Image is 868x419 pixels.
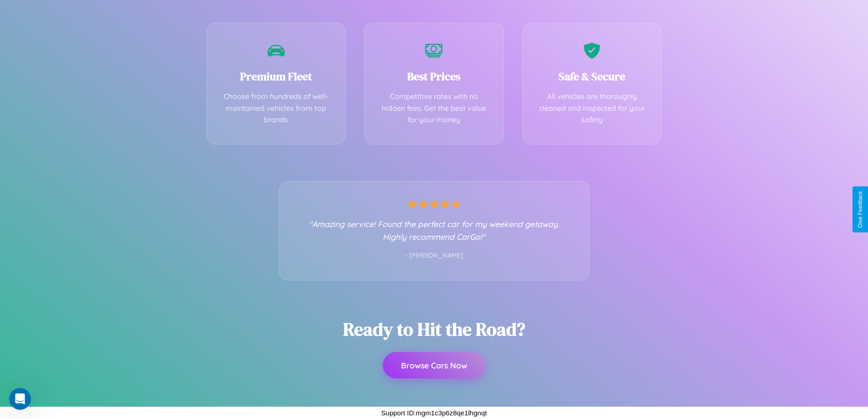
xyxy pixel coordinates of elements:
[9,388,31,410] iframe: Intercom live chat
[298,250,571,262] p: - [PERSON_NAME]
[378,91,490,126] p: Competitive rates with no hidden fees. Get the best value for your money
[383,352,485,378] button: Browse Cars Now
[343,317,525,341] h2: Ready to Hit the Road?
[221,69,332,84] h3: Premium Fleet
[221,91,332,126] p: Choose from hundreds of well-maintained vehicles from top brands
[381,407,487,419] p: Support ID: mgm1c3p6z8qe1lhgnqt
[298,217,571,243] p: "Amazing service! Found the perfect car for my weekend getaway. Highly recommend CarGo!"
[536,91,648,126] p: All vehicles are thoroughly cleaned and inspected for your safety
[536,69,648,84] h3: Safe & Secure
[378,69,490,84] h3: Best Prices
[857,191,863,228] div: Give Feedback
